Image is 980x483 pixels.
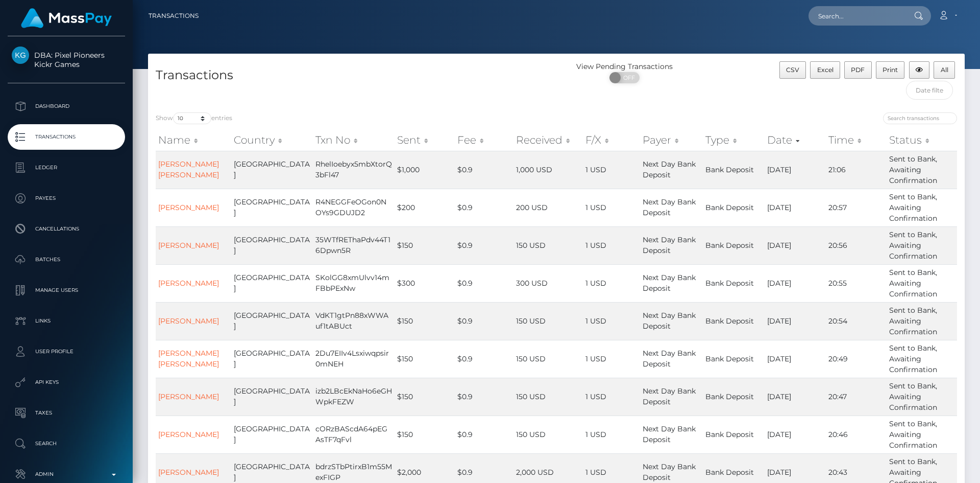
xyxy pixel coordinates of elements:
td: 1 USD [583,264,641,302]
span: Excel [817,66,834,74]
a: [PERSON_NAME] [158,203,219,212]
td: $0.9 [455,302,513,340]
a: API Keys [8,370,125,395]
td: [GEOGRAPHIC_DATA] [231,340,313,378]
td: $150 [395,340,455,378]
span: Next Day Bank Deposit [643,424,696,444]
td: $0.9 [455,189,513,226]
td: Bank Deposit [703,302,765,340]
th: Type: activate to sort column ascending [703,130,765,150]
td: 1 USD [583,340,641,378]
p: Search [12,436,121,451]
td: $0.9 [455,151,513,189]
p: Transactions [12,129,121,145]
td: 1 USD [583,378,641,416]
td: $150 [395,302,455,340]
td: 1 USD [583,302,641,340]
td: [DATE] [765,302,825,340]
td: [GEOGRAPHIC_DATA] [231,226,313,264]
td: [DATE] [765,226,825,264]
a: Ledger [8,155,125,180]
td: [DATE] [765,416,825,453]
td: RhelIoebyx5mbXtorQ3bFl47 [313,151,395,189]
button: CSV [779,61,806,79]
td: $150 [395,226,455,264]
a: [PERSON_NAME] [158,241,219,250]
td: 20:54 [826,302,887,340]
th: Status: activate to sort column ascending [887,130,957,150]
p: Dashboard [12,99,121,114]
a: Dashboard [8,94,125,119]
td: [DATE] [765,151,825,189]
td: [GEOGRAPHIC_DATA] [231,151,313,189]
td: Bank Deposit [703,416,765,453]
th: Txn No: activate to sort column ascending [313,130,395,150]
td: $0.9 [455,340,513,378]
th: F/X: activate to sort column ascending [583,130,641,150]
td: 150 USD [513,302,583,340]
span: DBA: Pixel Pioneers Kickr Games [8,51,125,69]
td: 35WTfREThaPdv44T16Dpwn5R [313,226,395,264]
span: Next Day Bank Deposit [643,197,696,217]
a: [PERSON_NAME] [PERSON_NAME] [158,159,219,179]
button: PDF [844,61,872,79]
td: $0.9 [455,378,513,416]
img: MassPay Logo [21,8,112,28]
td: Sent to Bank, Awaiting Confirmation [887,226,957,264]
a: [PERSON_NAME] [158,430,219,439]
td: Sent to Bank, Awaiting Confirmation [887,264,957,302]
a: Batches [8,247,125,272]
a: [PERSON_NAME] [158,279,219,288]
a: Transactions [149,5,199,27]
td: 20:47 [826,378,887,416]
a: [PERSON_NAME] [158,316,219,326]
a: Cancellations [8,216,125,242]
label: Show entries [156,112,232,124]
span: Next Day Bank Deposit [643,349,696,369]
th: Date: activate to sort column ascending [765,130,825,150]
td: Sent to Bank, Awaiting Confirmation [887,378,957,416]
th: Payer: activate to sort column ascending [640,130,702,150]
td: $150 [395,416,455,453]
td: $150 [395,378,455,416]
td: Sent to Bank, Awaiting Confirmation [887,416,957,453]
td: 150 USD [513,416,583,453]
img: Kickr Games [12,47,29,64]
h4: Transactions [156,66,549,84]
td: izb2LBcEkNaHo6eGHWpkFEZW [313,378,395,416]
td: [GEOGRAPHIC_DATA] [231,189,313,226]
th: Sent: activate to sort column ascending [395,130,455,150]
td: Bank Deposit [703,226,765,264]
a: Taxes [8,400,125,426]
td: 20:46 [826,416,887,453]
th: Time: activate to sort column ascending [826,130,887,150]
th: Name: activate to sort column ascending [156,130,231,150]
td: $0.9 [455,416,513,453]
td: 21:06 [826,151,887,189]
input: Search transactions [883,112,957,124]
td: [DATE] [765,378,825,416]
td: Bank Deposit [703,151,765,189]
p: Ledger [12,160,121,175]
td: cORzBAScdA64pEGAsTF7qFvl [313,416,395,453]
td: [GEOGRAPHIC_DATA] [231,416,313,453]
td: 2Du7EIIv4Lsxiwqpsir0mNEH [313,340,395,378]
td: Bank Deposit [703,378,765,416]
button: Print [876,61,905,79]
td: Sent to Bank, Awaiting Confirmation [887,302,957,340]
p: API Keys [12,375,121,390]
td: [DATE] [765,340,825,378]
span: Next Day Bank Deposit [643,235,696,255]
a: [PERSON_NAME] [158,392,219,401]
button: Column visibility [909,61,930,79]
span: Next Day Bank Deposit [643,159,696,179]
div: View Pending Transactions [556,61,693,72]
td: 200 USD [513,189,583,226]
p: Taxes [12,405,121,421]
td: $0.9 [455,226,513,264]
td: $200 [395,189,455,226]
td: [DATE] [765,189,825,226]
a: [PERSON_NAME] [PERSON_NAME] [158,349,219,369]
td: Bank Deposit [703,189,765,226]
td: 150 USD [513,340,583,378]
